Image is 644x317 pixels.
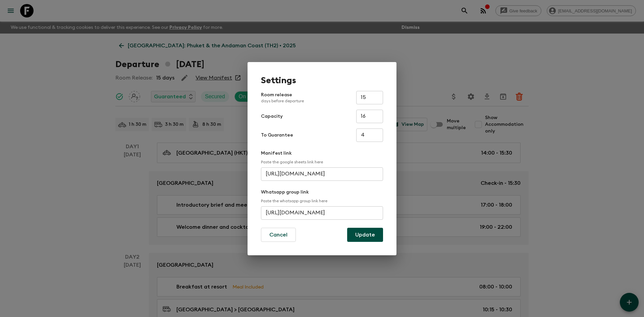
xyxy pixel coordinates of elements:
[356,128,383,142] input: e.g. 4
[261,150,383,157] p: Manifest link
[261,189,383,196] p: Whatsapp group link
[261,167,383,181] input: e.g. https://docs.google.com/spreadsheets/d/1P7Zz9v8J0vXy1Q/edit#gid=0
[261,206,383,220] input: e.g. https://chat.whatsapp.com/...
[261,98,304,104] p: days before departure
[261,92,304,104] p: Room release
[261,132,293,139] p: To Guarantee
[261,159,383,165] p: Paste the google sheets link here
[261,198,383,204] p: Paste the whatsapp group link here
[261,75,383,86] h1: Settings
[356,110,383,123] input: e.g. 14
[261,228,296,242] button: Cancel
[356,91,383,104] input: e.g. 30
[347,228,383,242] button: Update
[261,113,283,120] p: Capacity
